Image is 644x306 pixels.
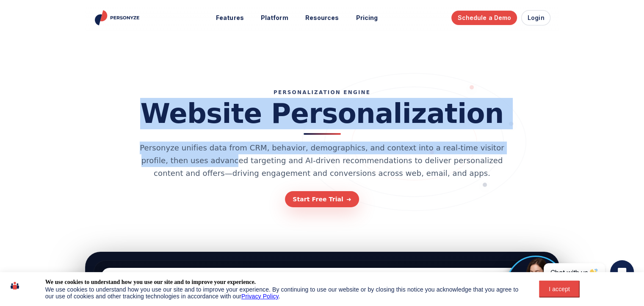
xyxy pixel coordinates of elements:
h1: Website Personalization [140,100,503,135]
a: Schedule a Demo [451,11,517,25]
a: Start Free Trial [285,191,359,207]
img: Personyze [94,10,142,25]
span: ➜ [346,196,351,202]
div: We use cookies to understand how you use our site and to improve your experience. [45,278,256,286]
a: Login [521,10,551,25]
a: Pricing [350,10,384,26]
div: We use cookies to understand how you use our site and to improve your experience. By continuing t... [45,286,520,300]
a: Privacy Policy [241,293,279,300]
div: I accept [544,286,575,292]
p: PERSONALIZATION ENGINE [274,89,370,95]
header: Personyze site header [85,4,559,32]
button: Features [210,10,250,26]
a: Platform [255,10,294,26]
nav: Main menu [210,10,384,26]
button: I accept [539,281,580,298]
p: Personyze unifies data from CRM, behavior, demographics, and context into a real-time visitor pro... [132,142,513,179]
a: Personyze home [94,10,142,25]
img: icon [11,278,19,293]
button: Resources [299,10,345,26]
